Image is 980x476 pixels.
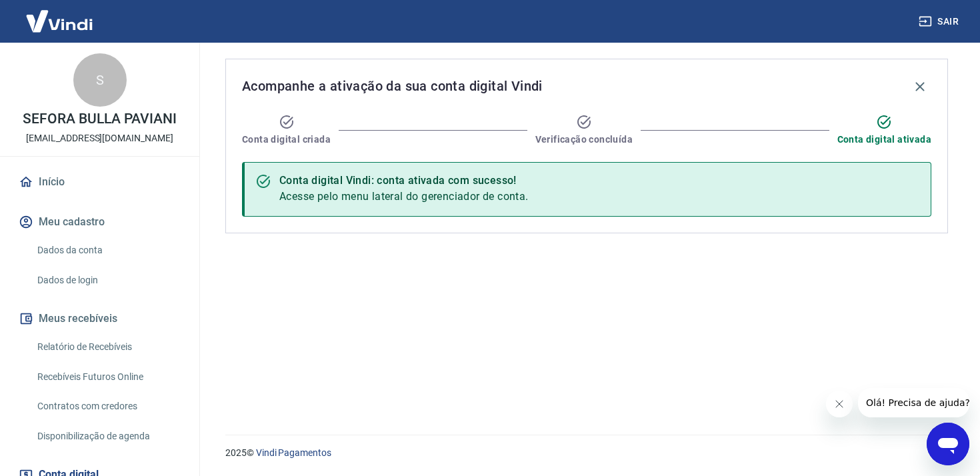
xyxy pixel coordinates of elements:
[535,133,633,146] span: Verificação concluída
[826,391,853,417] iframe: Fechar mensagem
[26,131,173,145] p: [EMAIL_ADDRESS][DOMAIN_NAME]
[242,133,331,146] span: Conta digital criada
[858,388,969,417] iframe: Mensagem da empresa
[279,173,529,189] div: Conta digital Vindi: conta ativada com sucesso!
[916,9,964,34] button: Sair
[32,393,183,420] a: Contratos com credores
[32,237,183,264] a: Dados da conta
[927,423,969,465] iframe: Botão para abrir a janela de mensagens
[32,423,183,450] a: Disponibilização de agenda
[256,447,331,458] a: Vindi Pagamentos
[73,53,127,107] div: S
[16,304,183,333] button: Meus recebíveis
[23,112,176,126] p: SEFORA BULLA PAVIANI
[32,333,183,361] a: Relatório de Recebíveis
[8,9,112,20] span: Olá! Precisa de ajuda?
[837,133,931,146] span: Conta digital ativada
[279,190,529,203] span: Acesse pelo menu lateral do gerenciador de conta.
[16,207,183,237] button: Meu cadastro
[225,446,948,460] p: 2025 ©
[16,1,103,41] img: Vindi
[16,167,183,197] a: Início
[242,75,543,97] span: Acompanhe a ativação da sua conta digital Vindi
[32,267,183,294] a: Dados de login
[32,363,183,391] a: Recebíveis Futuros Online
